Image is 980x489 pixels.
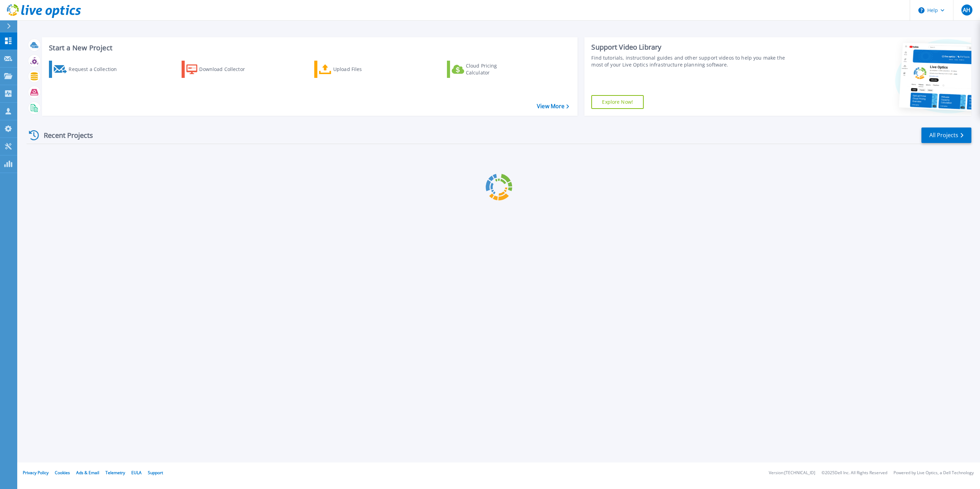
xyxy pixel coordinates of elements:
[105,470,125,476] a: Telemetry
[69,62,124,76] div: Request a Collection
[23,470,49,476] a: Privacy Policy
[55,470,70,476] a: Cookies
[314,61,391,78] a: Upload Files
[466,62,521,76] div: Cloud Pricing Calculator
[49,61,126,78] a: Request a Collection
[27,127,102,144] div: Recent Projects
[131,470,142,476] a: EULA
[333,62,388,76] div: Upload Files
[199,62,254,76] div: Download Collector
[591,95,644,109] a: Explore Now!
[76,470,99,476] a: Ads & Email
[769,471,815,475] li: Version: [TECHNICAL_ID]
[447,61,524,78] a: Cloud Pricing Calculator
[148,470,163,476] a: Support
[963,7,970,13] span: AH
[821,471,887,475] li: © 2025 Dell Inc. All Rights Reserved
[894,471,974,475] li: Powered by Live Optics, a Dell Technology
[591,54,792,68] div: Find tutorials, instructional guides and other support videos to help you make the most of your L...
[182,61,258,78] a: Download Collector
[921,128,971,143] a: All Projects
[537,103,569,110] a: View More
[49,44,569,52] h3: Start a New Project
[591,43,792,52] div: Support Video Library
